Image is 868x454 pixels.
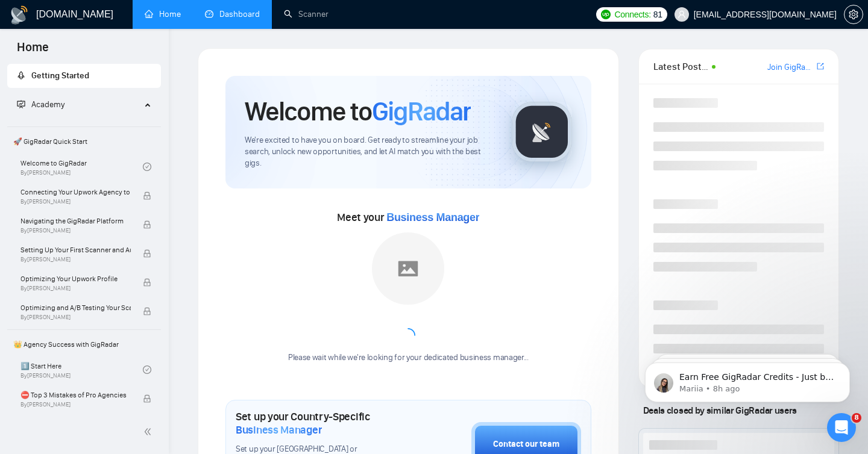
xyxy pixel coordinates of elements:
span: Getting Started [31,70,89,81]
span: By [PERSON_NAME] [20,227,131,234]
span: rocket [17,71,25,79]
span: lock [143,220,151,229]
span: By [PERSON_NAME] [20,401,131,408]
h1: Welcome to [245,95,471,128]
div: Contact our team [493,438,559,451]
span: 8 [852,413,861,423]
span: By [PERSON_NAME] [20,256,131,263]
button: setting [844,5,863,24]
span: We're excited to have you on board. Get ready to streamline your job search, unlock new opportuni... [245,135,492,169]
span: fund-projection-screen [17,100,25,108]
span: check-circle [143,365,151,374]
span: Business Manager [236,423,322,437]
div: Please wait while we're looking for your dedicated business manager... [281,352,536,364]
img: logo [10,5,29,25]
span: double-left [143,426,156,438]
span: Connects: [614,8,650,21]
span: loading [399,326,417,344]
span: lock [143,249,151,258]
span: Home [7,39,58,64]
span: setting [844,10,863,19]
span: Connecting Your Upwork Agency to GigRadar [20,186,131,198]
span: GigRadar [372,95,471,128]
a: Join GigRadar Slack Community [767,61,814,74]
span: Setting Up Your First Scanner and Auto-Bidder [20,244,131,256]
span: 👑 Agency Success with GigRadar [8,332,160,356]
span: 81 [653,8,662,21]
img: gigradar-logo.png [512,102,572,162]
span: Business Manager [386,211,479,223]
a: 1️⃣ Start HereBy[PERSON_NAME] [20,356,143,383]
a: Welcome to GigRadarBy[PERSON_NAME] [20,154,143,180]
h1: Set up your Country-Specific [236,410,411,437]
span: export [817,61,824,71]
span: lock [143,191,151,200]
img: upwork-logo.png [601,10,611,19]
span: Navigating the GigRadar Platform [20,215,131,227]
iframe: Intercom live chat [827,413,856,442]
a: dashboardDashboard [205,9,260,19]
iframe: Intercom notifications message [627,337,868,421]
span: ⛔ Top 3 Mistakes of Pro Agencies [20,389,131,401]
span: By [PERSON_NAME] [20,285,131,292]
span: check-circle [143,163,151,171]
span: Academy [31,99,64,110]
span: lock [143,307,151,316]
li: Getting Started [7,64,161,88]
span: lock [143,394,151,403]
span: By [PERSON_NAME] [20,198,131,205]
span: Latest Posts from the GigRadar Community [653,59,708,74]
span: user [678,10,686,19]
span: Academy [17,99,64,110]
a: searchScanner [284,9,329,19]
img: placeholder.png [372,232,444,305]
span: Meet your [337,211,479,224]
span: 🚀 GigRadar Quick Start [8,129,160,154]
span: lock [143,278,151,287]
a: homeHome [145,9,181,19]
span: By [PERSON_NAME] [20,314,131,321]
span: Optimizing and A/B Testing Your Scanner for Better Results [20,302,131,314]
a: setting [844,10,863,19]
a: export [817,61,824,72]
span: Optimizing Your Upwork Profile [20,273,131,285]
